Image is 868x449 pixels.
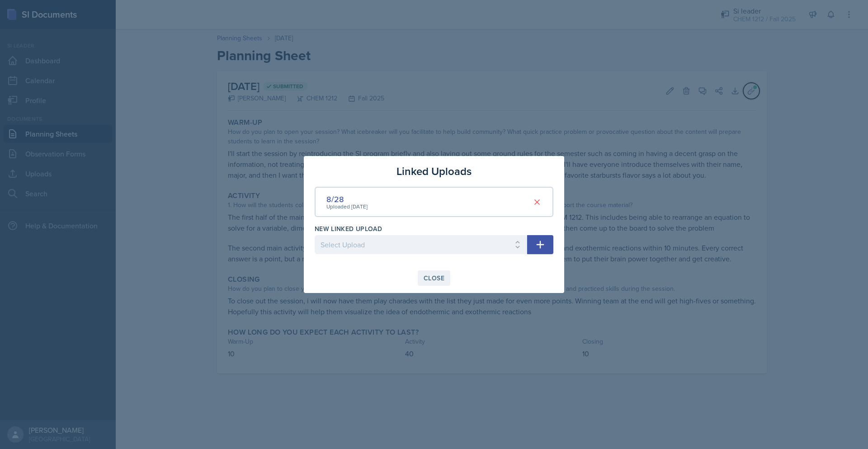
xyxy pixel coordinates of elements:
div: 8/28 [326,193,368,205]
button: Close [418,270,450,286]
h3: Linked Uploads [396,163,472,180]
div: Uploaded [DATE] [326,203,368,211]
div: Close [424,274,444,282]
label: New Linked Upload [315,224,382,233]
